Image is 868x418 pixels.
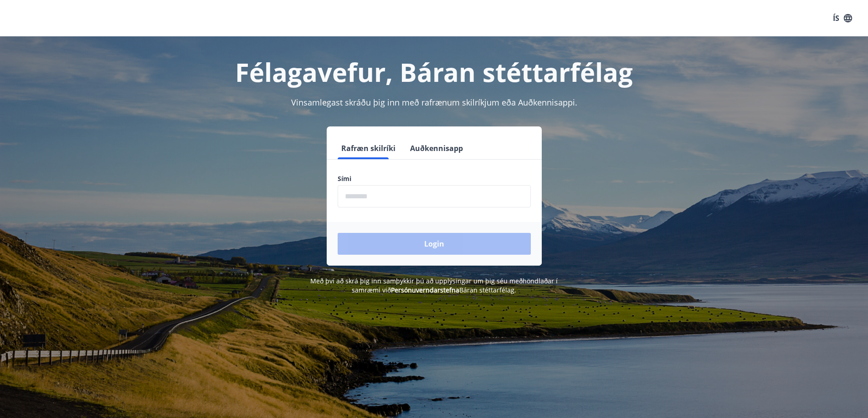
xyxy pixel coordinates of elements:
a: Persónuverndarstefna [391,286,459,294]
button: Rafræn skilríki [338,137,399,159]
button: Auðkennisapp [406,137,467,159]
label: Sími [338,174,531,183]
button: ÍS [828,10,857,26]
h1: Félagavefur, Báran stéttarfélag [117,55,751,89]
span: Með því að skrá þig inn samþykkir þú að upplýsingar um þig séu meðhöndlaðar í samræmi við Báran s... [310,277,558,294]
span: Vinsamlegast skráðu þig inn með rafrænum skilríkjum eða Auðkennisappi. [291,97,577,108]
